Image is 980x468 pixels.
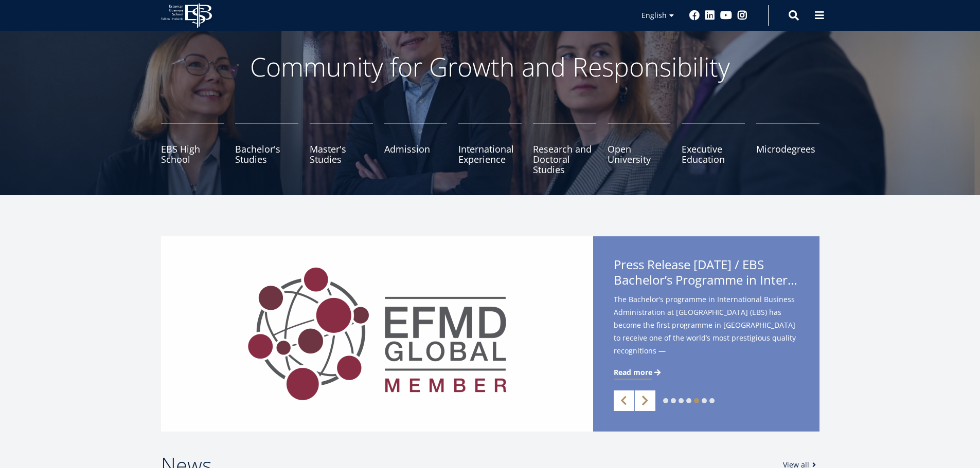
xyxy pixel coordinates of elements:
[694,398,699,403] a: 5
[533,123,596,175] a: Research and Doctoral Studies
[686,398,691,403] a: 4
[614,272,799,288] span: Bachelor’s Programme in International Business Administration Among the World’s Best with Five-Ye...
[614,293,799,373] span: The Bachelor’s programme in International Business Administration at [GEOGRAPHIC_DATA] (EBS) has ...
[614,257,799,291] span: Press Release [DATE] / EBS
[679,398,684,403] a: 3
[720,10,732,21] a: Youtube
[218,51,763,82] p: Community for Growth and Responsibility
[737,10,747,21] a: Instagram
[702,398,707,403] a: 6
[709,398,715,403] a: 7
[608,123,671,175] a: Open University
[614,367,652,378] span: Read more
[663,398,668,403] a: 1
[682,123,745,175] a: Executive Education
[614,390,634,411] a: Previous
[614,367,663,378] a: Read more
[161,123,224,175] a: EBS High School
[635,390,655,411] a: Next
[384,123,448,175] a: Admission
[161,236,593,432] img: a
[689,10,700,21] a: Facebook
[756,123,819,175] a: Microdegrees
[235,123,298,175] a: Bachelor's Studies
[671,398,676,403] a: 2
[705,10,715,21] a: Linkedin
[310,123,373,175] a: Master's Studies
[458,123,522,175] a: International Experience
